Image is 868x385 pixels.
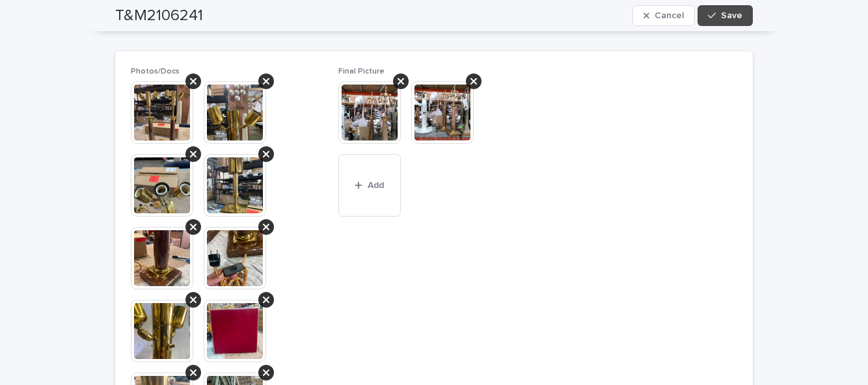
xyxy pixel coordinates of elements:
[115,7,203,25] h2: T&M2106241
[131,68,180,75] span: Photos/Docs
[655,11,684,20] span: Cancel
[698,5,753,26] button: Save
[338,68,385,75] span: Final Picture
[721,11,742,20] span: Save
[632,5,695,26] button: Cancel
[338,154,401,217] button: Add
[368,181,384,190] span: Add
